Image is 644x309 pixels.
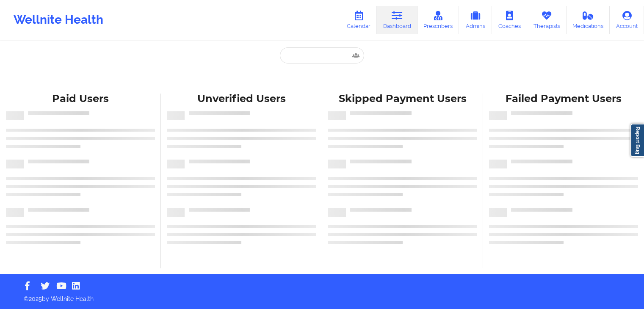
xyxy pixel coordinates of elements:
[18,289,626,303] p: © 2025 by Wellnite Health
[489,92,638,105] div: Failed Payment Users
[630,124,644,157] a: Report Bug
[417,6,459,34] a: Prescribers
[567,6,610,34] a: Medications
[610,6,644,34] a: Account
[377,6,417,34] a: Dashboard
[328,92,477,105] div: Skipped Payment Users
[492,6,527,34] a: Coaches
[340,6,377,34] a: Calendar
[527,6,567,34] a: Therapists
[167,92,316,105] div: Unverified Users
[6,92,155,105] div: Paid Users
[459,6,492,34] a: Admins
